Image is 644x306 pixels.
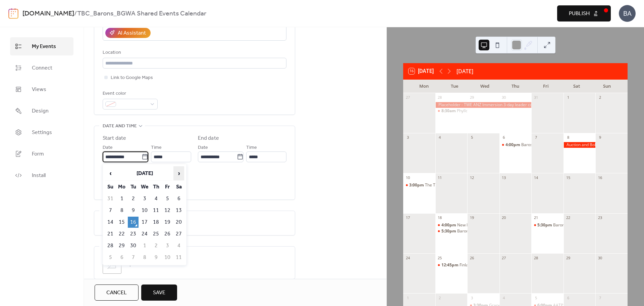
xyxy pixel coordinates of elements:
td: 29 [116,240,127,251]
td: 1 [139,240,150,251]
div: 30 [597,255,602,260]
td: 6 [116,252,127,263]
div: 15 [566,175,571,180]
div: 23 [597,215,602,220]
div: 17 [405,215,410,220]
td: 8 [116,205,127,216]
span: Install [32,172,46,180]
th: Mo [116,181,127,192]
div: Finlaysons Roadshow (MH) [435,262,468,268]
div: 28 [533,255,538,260]
td: 9 [128,205,139,216]
td: 15 [116,217,127,228]
div: 3 [469,295,474,300]
td: 18 [151,217,161,228]
span: Date [103,144,113,152]
div: Sat [561,80,592,93]
div: 5 [469,135,474,140]
button: AI Assistant [105,28,151,38]
div: 24 [405,255,410,260]
td: 8 [139,252,150,263]
span: Link to Google Maps [111,74,153,82]
span: My Events [32,43,56,51]
span: 12:45pm [441,262,460,268]
img: logo [8,8,18,19]
span: 5:30pm [441,228,457,234]
div: 21 [533,215,538,220]
a: Views [10,80,73,98]
th: Tu [128,181,139,192]
div: 1 [405,295,410,300]
th: Sa [173,181,184,192]
span: 8:30am [441,108,457,114]
th: We [139,181,150,192]
div: 10 [405,175,410,180]
td: 16 [128,217,139,228]
td: 1 [116,193,127,204]
div: 26 [469,255,474,260]
div: 4 [437,135,442,140]
div: End date [198,134,219,142]
span: Save [153,289,165,297]
div: 29 [469,95,474,100]
span: 4:00pm [505,142,521,148]
td: 12 [162,205,173,216]
div: The Tailor Tasting - Webb 2 pax [403,182,435,188]
div: Finlaysons Roadshow (MH) [460,262,509,268]
div: Barons and Vine Owners end of Year Drinks [553,222,635,228]
div: 20 [501,215,506,220]
div: 30 [501,95,506,100]
td: 3 [162,240,173,251]
a: Form [10,145,73,163]
td: 31 [105,193,116,204]
div: Mon [409,80,439,93]
td: 2 [151,240,161,251]
div: 14 [533,175,538,180]
div: 12 [469,175,474,180]
td: 13 [173,205,184,216]
div: Sun [592,80,622,93]
div: 8 [566,135,571,140]
div: Event color [103,90,156,98]
div: Barossa Australia AGM (MH) [499,142,532,148]
th: Th [151,181,161,192]
div: New Barons meeting [457,222,496,228]
div: 18 [437,215,442,220]
div: 22 [566,215,571,220]
button: Cancel [95,285,139,301]
span: Views [32,86,46,94]
div: Thu [500,80,531,93]
div: Barons GC meeting [457,228,494,234]
div: 13 [501,175,506,180]
span: › [174,167,184,180]
div: Phylloxera Simulation Event (NR) [457,108,518,114]
div: Start date [103,134,126,142]
div: 7 [597,295,602,300]
button: Save [141,285,177,301]
div: 7 [533,135,538,140]
td: 10 [162,252,173,263]
td: 7 [105,205,116,216]
div: Barons GC meeting [435,228,468,234]
div: 28 [437,95,442,100]
span: Date and time [103,122,137,130]
div: New Barons meeting [435,222,468,228]
td: 6 [173,193,184,204]
span: Connect [32,64,52,72]
span: 4:00pm [441,222,457,228]
td: 19 [162,217,173,228]
div: 4 [501,295,506,300]
a: [DOMAIN_NAME] [22,7,74,20]
span: Design [32,107,49,115]
div: Phylloxera Simulation Event (NR) [435,108,468,114]
a: My Events [10,37,73,55]
div: 2 [597,95,602,100]
td: 11 [173,252,184,263]
div: 31 [533,95,538,100]
a: Connect [10,59,73,77]
div: [DATE] [457,67,473,75]
div: Placeholder - TWE ANZ Immersion 3-day leader course [435,102,532,108]
div: 29 [566,255,571,260]
a: Settings [10,123,73,141]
